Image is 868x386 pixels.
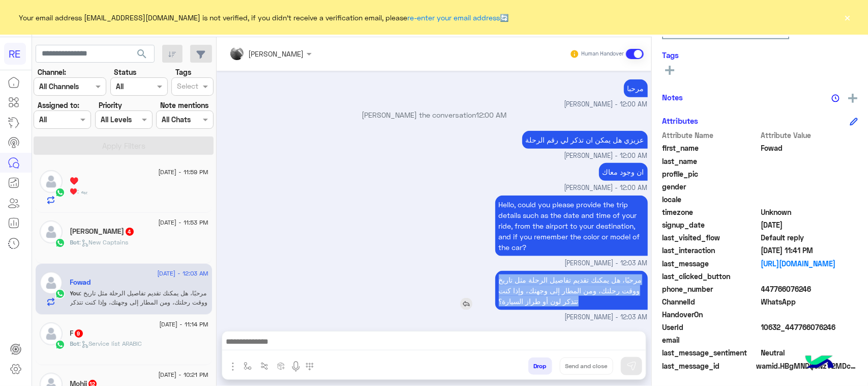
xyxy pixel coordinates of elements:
span: wamid.HBgMNDQ3NzY2MDc2MjQ2FQIAEhgUM0E4M0Q4Mzc4OEVBMDE5MUE5QjMA [756,361,858,371]
img: make a call [306,363,314,371]
span: 9 [75,329,83,338]
span: [PERSON_NAME] - 12:00 AM [564,151,648,161]
button: Trigger scenario [256,357,273,374]
label: Assigned to: [38,100,79,111]
div: RE [4,43,26,65]
span: ♥️ [70,187,78,195]
span: null [761,335,858,345]
span: [DATE] - 11:53 PM [158,218,208,227]
span: timezone [662,207,759,217]
span: null [761,309,858,320]
span: 2025-09-07T20:41:42.404Z [761,245,858,256]
p: 8/9/2025, 12:00 AM [624,79,648,97]
img: defaultAdmin.png [40,322,63,345]
h5: ♥️ [70,177,79,185]
button: select flow [240,357,256,374]
span: null [761,194,858,205]
img: WhatsApp [55,187,65,198]
span: last_message [662,258,759,269]
button: Send and close [560,357,613,375]
span: search [136,48,148,60]
span: [PERSON_NAME] - 12:00 AM [564,100,648,109]
span: : Service list ARABIC [80,340,142,347]
span: null [761,271,858,282]
img: send message [626,361,637,371]
span: signup_date [662,219,759,230]
span: 12:00 AM [476,111,506,119]
img: send voice note [290,361,302,373]
span: email [662,335,759,345]
span: 2 [761,296,858,307]
span: Fowad [761,143,858,153]
span: [DATE] - 12:03 AM [157,269,208,278]
span: Bot [70,340,80,347]
img: WhatsApp [55,238,65,248]
a: re-enter your email address [408,13,500,22]
img: defaultAdmin.png [40,170,63,193]
h6: Attributes [662,116,698,125]
span: Unknown [761,207,858,217]
label: Priority [99,100,122,111]
img: WhatsApp [55,289,65,299]
span: Attribute Value [761,130,858,141]
span: phone_number [662,284,759,294]
img: defaultAdmin.png [40,271,63,294]
span: 2025-09-07T20:40:35.87Z [761,219,858,230]
img: reply [460,298,472,310]
span: profile_pic [662,169,759,179]
img: defaultAdmin.png [40,220,63,243]
small: Human Handover [581,50,624,58]
button: Apply Filters [34,136,214,155]
span: 10632_447766076246 [761,322,858,333]
img: hulul-logo.png [802,345,837,381]
span: 0 [761,347,858,358]
span: Attribute Name [662,130,759,141]
h5: بدر المطيري [70,227,135,236]
span: [DATE] - 11:14 PM [159,320,208,329]
span: HandoverOn [662,309,759,320]
img: WhatsApp [55,340,65,350]
span: You [70,289,80,297]
span: [PERSON_NAME] - 12:03 AM [565,259,648,268]
h6: Tags [662,50,858,60]
span: Bot [70,238,80,246]
label: Status [114,67,136,77]
p: [PERSON_NAME] the conversation [221,109,648,120]
span: last_name [662,156,759,167]
span: 4 [126,228,134,236]
span: locale [662,194,759,205]
span: UserId [662,322,759,333]
img: add [848,94,857,103]
span: last_clicked_button [662,271,759,282]
img: create order [277,362,285,370]
span: last_interaction [662,245,759,256]
span: first_name [662,143,759,153]
p: 8/9/2025, 12:03 AM [495,271,648,310]
label: Tags [175,67,191,77]
h5: Fowad [70,278,91,287]
button: search [130,45,155,67]
span: [DATE] - 10:21 PM [158,370,208,379]
label: Channel: [38,67,66,77]
label: Note mentions [160,100,208,111]
img: notes [831,94,840,102]
span: last_visited_flow [662,232,759,243]
a: [URL][DOMAIN_NAME] [761,258,858,269]
button: Drop [528,357,552,375]
span: 447766076246 [761,284,858,294]
span: مرحبًا، هل يمكنك تقديم تفاصيل الرحلة مثل تاريخ ووقت رحلتك، ومن المطار إلى وجهتك، وإذا كنت تتذكر ل... [70,289,208,315]
span: بيه [78,187,88,195]
span: Your email address [EMAIL_ADDRESS][DOMAIN_NAME] is not verified, if you didn't receive a verifica... [19,12,509,23]
span: null [761,181,858,192]
img: Trigger scenario [260,362,268,370]
span: : New Captains [80,238,129,246]
span: [PERSON_NAME] - 12:03 AM [565,313,648,322]
p: 8/9/2025, 12:03 AM [495,196,648,256]
span: ChannelId [662,296,759,307]
p: 8/9/2025, 12:00 AM [522,131,648,149]
button: × [843,12,853,22]
span: last_message_id [662,361,754,371]
img: select flow [244,362,252,370]
h6: Notes [662,93,683,102]
span: [DATE] - 11:59 PM [158,168,208,177]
